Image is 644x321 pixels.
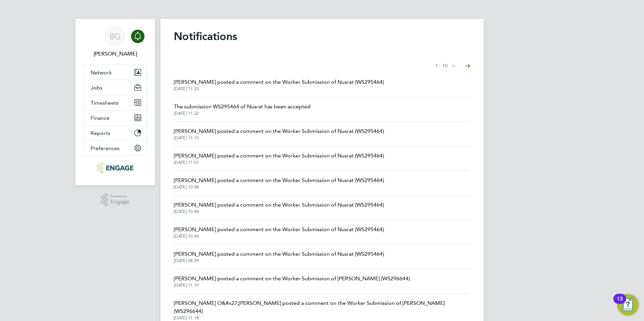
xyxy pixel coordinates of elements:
[97,163,133,173] img: carbonrecruitment-logo-retina.png
[84,65,147,80] button: Network
[174,299,470,315] span: [PERSON_NAME] O&#x27;[PERSON_NAME] posted a comment on the Worker Submission of [PERSON_NAME] (WS...
[174,275,410,288] a: [PERSON_NAME] posted a comment on the Worker Submission of [PERSON_NAME] (WS296644)[DATE] 11:19
[110,199,129,205] span: Engage
[84,141,147,155] button: Preferences
[174,127,384,141] a: [PERSON_NAME] posted a comment on the Worker Submission of Nusrat (WS295464)[DATE] 11:15
[84,26,147,58] a: BG[PERSON_NAME]
[174,250,384,263] a: [PERSON_NAME] posted a comment on the Worker Submission of Nusrat (WS295464)[DATE] 08:39
[174,176,384,190] a: [PERSON_NAME] posted a comment on the Worker Submission of Nusrat (WS295464)[DATE] 10:58
[84,80,147,95] button: Jobs
[91,84,102,91] span: Jobs
[174,86,384,92] span: [DATE] 11:23
[91,130,110,136] span: Reports
[174,152,384,160] span: [PERSON_NAME] posted a comment on the Worker Submission of Nusrat (WS295464)
[617,294,639,316] button: Open Resource Center, 13 new notifications
[174,299,470,321] a: [PERSON_NAME] O&#x27;[PERSON_NAME] posted a comment on the Worker Submission of [PERSON_NAME] (WS...
[174,209,384,214] span: [DATE] 10:48
[174,135,384,141] span: [DATE] 11:15
[174,78,384,86] span: [PERSON_NAME] posted a comment on the Worker Submission of Nusrat (WS295464)
[91,100,119,106] span: Timesheets
[174,283,410,288] span: [DATE] 11:19
[174,184,384,190] span: [DATE] 10:58
[174,250,384,258] span: [PERSON_NAME] posted a comment on the Worker Submission of Nusrat (WS295464)
[174,275,410,283] span: [PERSON_NAME] posted a comment on the Worker Submission of [PERSON_NAME] (WS296644)
[174,111,311,116] span: [DATE] 11:22
[174,225,384,234] span: [PERSON_NAME] posted a comment on the Worker Submission of Nusrat (WS295464)
[435,63,448,69] span: 1 - 10
[84,163,147,173] a: Go to home page
[174,201,384,214] a: [PERSON_NAME] posted a comment on the Worker Submission of Nusrat (WS295464)[DATE] 10:48
[617,299,623,308] div: 13
[435,59,470,73] nav: Select page of notifications list
[84,110,147,125] button: Finance
[110,193,129,199] span: Powered by
[84,95,147,110] button: Timesheets
[174,160,384,165] span: [DATE] 11:01
[91,69,112,76] span: Network
[84,50,147,58] span: Becky Green
[174,103,311,111] span: The submission WS295464 of Nusrat has been accepted
[174,234,384,239] span: [DATE] 10:46
[174,103,311,116] a: The submission WS295464 of Nusrat has been accepted[DATE] 11:22
[174,30,470,43] h1: Notifications
[91,115,109,121] span: Finance
[174,225,384,239] a: [PERSON_NAME] posted a comment on the Worker Submission of Nusrat (WS295464)[DATE] 10:46
[174,315,470,321] span: [DATE] 11:18
[75,19,155,185] nav: Main navigation
[174,78,384,92] a: [PERSON_NAME] posted a comment on the Worker Submission of Nusrat (WS295464)[DATE] 11:23
[174,127,384,135] span: [PERSON_NAME] posted a comment on the Worker Submission of Nusrat (WS295464)
[174,176,384,184] span: [PERSON_NAME] posted a comment on the Worker Submission of Nusrat (WS295464)
[101,193,130,206] a: Powered byEngage
[174,201,384,209] span: [PERSON_NAME] posted a comment on the Worker Submission of Nusrat (WS295464)
[174,258,384,263] span: [DATE] 08:39
[109,32,121,41] span: BG
[84,126,147,140] button: Reports
[91,145,120,151] span: Preferences
[174,152,384,165] a: [PERSON_NAME] posted a comment on the Worker Submission of Nusrat (WS295464)[DATE] 11:01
